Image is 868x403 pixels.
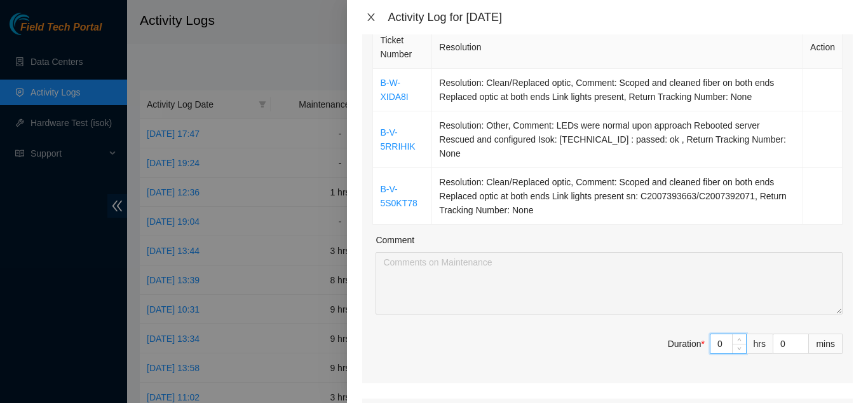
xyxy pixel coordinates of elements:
a: B-V-5S0KT78 [380,184,417,208]
div: Duration [668,337,705,351]
td: Resolution: Other, Comment: LEDs were normal upon approach Rebooted server Rescued and configured... [432,111,803,168]
th: Ticket Number [373,26,432,69]
span: up [736,336,743,343]
a: B-W-XIDA8I [380,78,408,102]
span: Increase Value [732,334,746,344]
td: Resolution: Clean/Replaced optic, Comment: Scoped and cleaned fiber on both ends Replaced optic a... [432,168,803,225]
th: Action [803,26,843,69]
span: close [366,12,376,22]
label: Comment [376,233,414,247]
a: B-V-5RRIHIK [380,127,415,152]
th: Resolution [432,26,803,69]
textarea: Comment [376,252,843,315]
div: hrs [747,334,773,354]
div: Activity Log for [DATE] [388,10,853,24]
span: down [736,345,743,353]
td: Resolution: Clean/Replaced optic, Comment: Scoped and cleaned fiber on both ends Replaced optic a... [432,69,803,111]
button: Close [362,11,380,24]
div: mins [809,334,843,354]
span: Decrease Value [732,344,746,353]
